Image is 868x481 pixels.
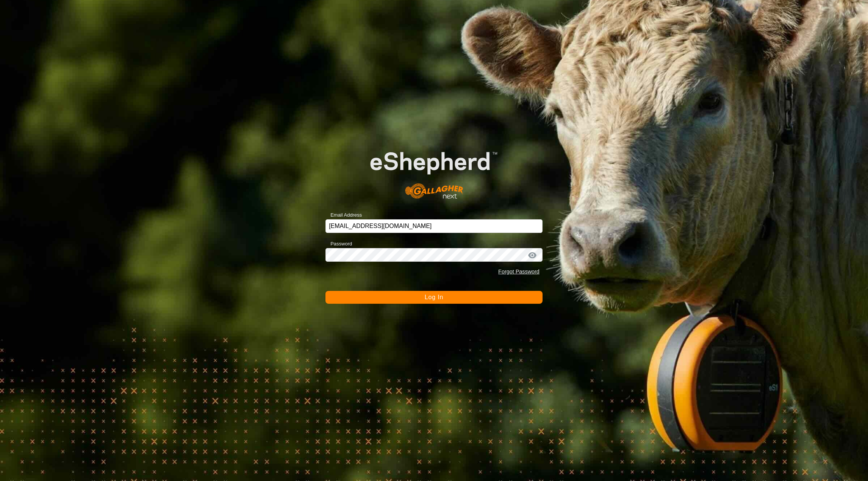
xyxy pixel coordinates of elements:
[325,211,362,219] label: Email Address
[498,269,540,275] a: Forgot Password
[347,134,521,208] img: E-shepherd Logo
[425,294,443,300] span: Log In
[325,291,543,304] button: Log In
[325,219,543,233] input: Email Address
[325,240,352,248] label: Password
